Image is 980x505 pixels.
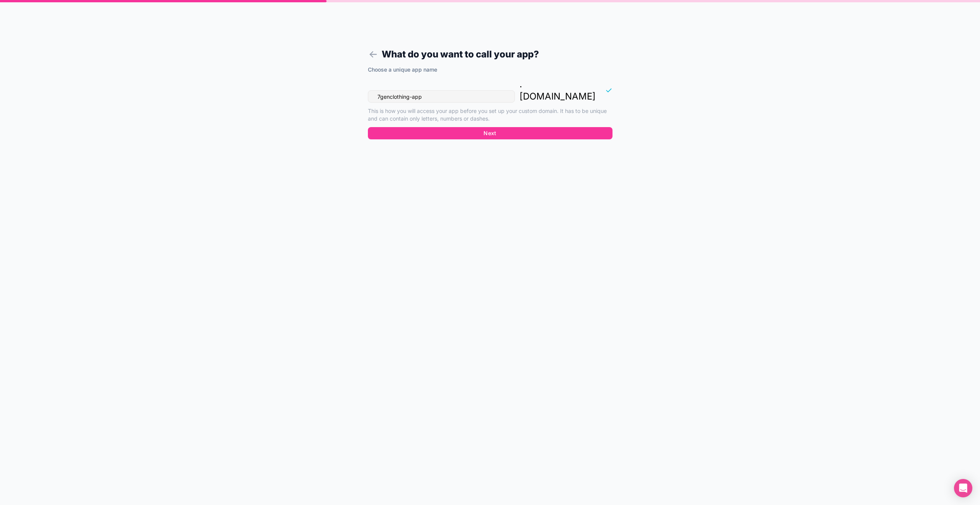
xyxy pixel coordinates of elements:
[368,107,612,123] p: This is how you will access your app before you set up your custom domain. It has to be unique an...
[519,78,596,103] p: . [DOMAIN_NAME]
[368,47,612,61] h1: What do you want to call your app?
[368,127,612,139] button: Next
[954,479,972,497] div: Open Intercom Messenger
[368,90,515,103] input: 7genclothing
[368,66,437,74] label: Choose a unique app name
